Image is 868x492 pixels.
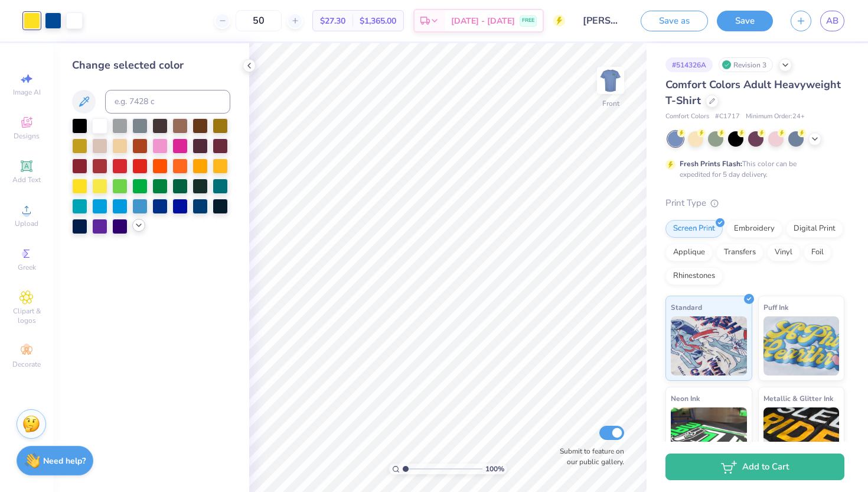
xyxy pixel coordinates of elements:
div: Revision 3 [719,57,773,72]
img: Neon Ink [671,407,747,467]
span: [DATE] - [DATE] [451,15,515,27]
img: Metallic & Glitter Ink [763,407,840,467]
span: Standard [671,301,702,313]
button: Add to Cart [665,454,844,480]
div: Vinyl [767,244,800,261]
button: Save [717,11,773,31]
span: Image AI [13,88,41,97]
strong: Fresh Prints Flash: [680,159,742,169]
div: Front [602,98,619,109]
img: Puff Ink [763,316,840,376]
span: $1,365.00 [360,15,396,27]
span: 100 % [485,464,504,474]
span: Designs [14,131,40,141]
input: – – [236,10,282,31]
div: Change selected color [72,57,230,73]
div: Foil [804,244,831,261]
span: Metallic & Glitter Ink [763,392,833,404]
span: Add Text [12,175,41,184]
span: Comfort Colors Adult Heavyweight T-Shirt [665,77,841,108]
input: e.g. 7428 c [105,90,230,114]
span: Upload [15,219,38,228]
span: Clipart & logos [6,306,47,325]
div: Transfers [716,244,763,261]
div: Applique [665,244,713,261]
span: Neon Ink [671,392,700,404]
a: AB [820,11,844,31]
span: Decorate [12,360,41,369]
div: This color can be expedited for 5 day delivery. [680,158,825,180]
span: FREE [522,17,534,25]
span: Minimum Order: 24 + [746,112,805,122]
span: AB [826,14,838,28]
button: Save as [641,11,708,31]
div: # 514326A [665,57,713,72]
label: Submit to feature on our public gallery. [553,446,624,467]
span: # C1717 [715,112,740,122]
div: Print Type [665,196,844,210]
span: Comfort Colors [665,112,709,122]
strong: Need help? [43,455,86,467]
div: Rhinestones [665,267,723,285]
div: Embroidery [726,220,782,238]
span: Greek [18,263,36,272]
span: Puff Ink [763,301,788,313]
span: $27.30 [320,15,345,27]
div: Digital Print [786,220,843,238]
img: Front [599,69,622,92]
input: Untitled Design [574,9,632,33]
div: Screen Print [665,220,723,238]
img: Standard [671,316,747,376]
